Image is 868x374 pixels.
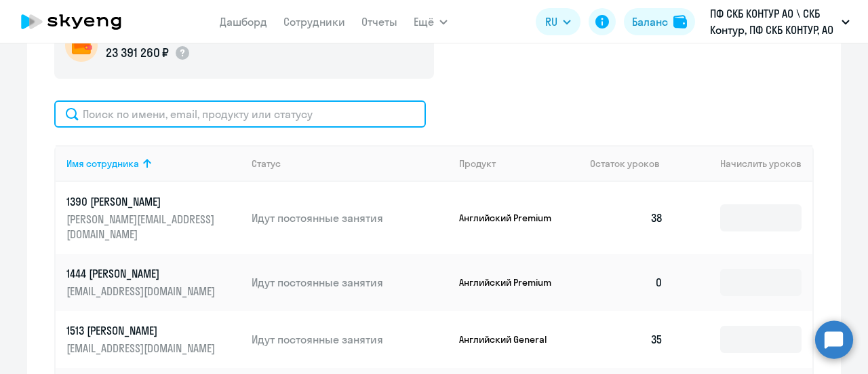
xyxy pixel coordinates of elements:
input: Поиск по имени, email, продукту или статусу [54,100,426,128]
p: Идут постоянные занятия [252,275,448,290]
div: Имя сотрудника [66,157,241,170]
p: 1513 [PERSON_NAME] [66,323,218,338]
p: Английский General [459,333,561,345]
p: 1444 [PERSON_NAME] [66,266,218,281]
p: 1390 [PERSON_NAME] [66,194,218,209]
a: 1444 [PERSON_NAME][EMAIL_ADDRESS][DOMAIN_NAME] [66,266,241,299]
span: RU [545,14,557,30]
span: Остаток уроков [590,157,660,170]
button: Балансbalance [624,8,695,35]
a: 1390 [PERSON_NAME][PERSON_NAME][EMAIL_ADDRESS][DOMAIN_NAME] [66,194,241,242]
div: Продукт [459,157,496,170]
img: balance [673,15,687,29]
div: Статус [252,157,281,170]
a: Отчеты [361,15,397,29]
a: Сотрудники [283,15,345,29]
td: 35 [579,311,674,368]
a: Дашборд [220,15,267,29]
a: 1513 [PERSON_NAME][EMAIL_ADDRESS][DOMAIN_NAME] [66,323,241,356]
p: Идут постоянные занятия [252,332,448,347]
div: Продукт [459,157,580,170]
p: [EMAIL_ADDRESS][DOMAIN_NAME] [66,341,218,356]
p: [EMAIL_ADDRESS][DOMAIN_NAME] [66,284,218,299]
p: Английский Premium [459,276,561,288]
p: Английский Premium [459,212,561,224]
span: Ещё [414,14,434,30]
th: Начислить уроков [674,145,812,182]
div: Имя сотрудника [66,157,139,170]
button: Ещё [414,8,448,35]
div: Баланс [632,14,668,30]
p: ПФ СКБ КОНТУР АО \ СКБ Контур, ПФ СКБ КОНТУР, АО [710,5,836,38]
p: 23 391 260 ₽ [106,44,169,62]
div: Остаток уроков [590,157,674,170]
img: wallet-circle.png [65,29,98,62]
button: RU [536,8,580,35]
td: 38 [579,182,674,254]
p: Идут постоянные занятия [252,210,448,225]
p: [PERSON_NAME][EMAIL_ADDRESS][DOMAIN_NAME] [66,212,218,242]
div: Статус [252,157,448,170]
button: ПФ СКБ КОНТУР АО \ СКБ Контур, ПФ СКБ КОНТУР, АО [703,5,856,38]
td: 0 [579,254,674,311]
